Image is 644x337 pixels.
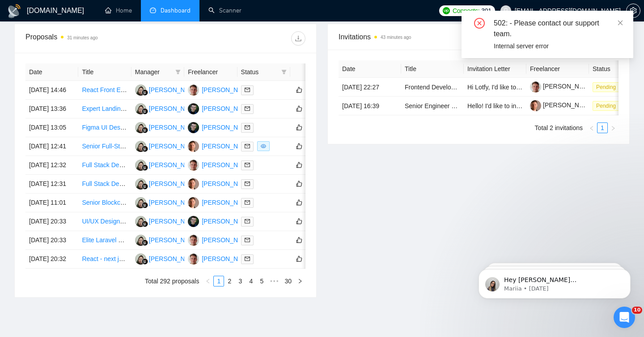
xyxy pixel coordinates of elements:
[296,199,302,206] span: like
[142,183,148,190] img: gigradar-bm.png
[82,143,275,150] a: Senior Full-Stack (Next.js + AI Pipelines) to build Posting/DM Engines
[135,253,146,265] img: R
[188,84,199,96] img: TZ
[339,78,401,97] td: [DATE] 22:27
[535,122,583,133] li: Total 2 invitations
[131,63,184,81] th: Manager
[78,81,131,100] td: React Front End Developer
[614,307,635,328] iframe: Intercom live chat
[626,4,640,18] button: setting
[78,212,131,231] td: UI/UX Designer for Complex Platform Interface (Figma)
[188,216,199,227] img: AL
[25,156,78,175] td: [DATE] 12:32
[135,178,146,190] img: R
[78,118,131,137] td: Figma UI Designer Needed – Create Clean, Page design 1 Page to Start With as a Test
[135,141,146,152] img: R
[188,103,199,114] img: AL
[494,41,623,51] div: Internal server error
[135,67,172,77] span: Manager
[281,276,295,286] li: 30
[25,118,78,137] td: [DATE] 13:05
[202,122,253,132] div: [PERSON_NAME]
[150,7,156,13] span: dashboard
[135,161,200,168] a: R[PERSON_NAME]
[245,237,250,243] span: mail
[626,7,640,14] a: setting
[339,97,401,115] td: [DATE] 16:39
[149,179,200,189] div: [PERSON_NAME]
[25,137,78,156] td: [DATE] 12:41
[25,31,165,46] div: Proposals
[149,198,200,207] div: [PERSON_NAME]
[142,127,148,133] img: gigradar-bm.png
[294,235,305,245] button: like
[295,276,305,286] button: right
[188,178,199,190] img: GS
[203,276,213,286] button: left
[174,65,182,79] span: filter
[202,179,253,189] div: [PERSON_NAME]
[401,97,464,115] td: Senior Engineer Needed for HR Platform Development Using Directus CMS
[135,84,146,96] img: R
[294,178,305,189] button: like
[245,87,250,93] span: mail
[381,35,411,40] time: 43 minutes ago
[78,231,131,250] td: Elite Laravel 11 + React Developer (CTO-Level) Needed — Help Us Ship V2 by Oct 15th
[188,160,199,171] img: TZ
[280,65,288,79] span: filter
[25,100,78,118] td: [DATE] 13:36
[294,160,305,170] button: like
[627,7,640,14] span: setting
[294,103,305,114] button: like
[7,4,21,18] img: logo
[530,101,594,109] a: [PERSON_NAME]
[401,78,464,97] td: Frontend Developer - AI-Powered Building Design Platform (React, Three.js, and AI Integration)
[135,197,146,208] img: R
[188,180,253,187] a: GS[PERSON_NAME]
[188,235,199,246] img: TZ
[296,255,302,262] span: like
[245,162,250,168] span: mail
[291,31,305,46] button: download
[135,103,146,114] img: R
[78,156,131,175] td: Full Stack Developer, Firebase experience required
[135,122,146,133] img: R
[214,276,224,286] a: 1
[296,143,302,150] span: like
[339,31,619,42] span: Invitations
[82,86,158,93] a: React Front End Developer
[593,101,619,111] span: Pending
[25,231,78,250] td: [DATE] 20:33
[245,256,250,261] span: mail
[465,250,644,313] iframe: Intercom notifications message
[78,63,131,81] th: Title
[25,63,78,81] th: Date
[188,161,253,168] a: TZ[PERSON_NAME]
[78,137,131,156] td: Senior Full-Stack (Next.js + AI Pipelines) to build Posting/DM Engines
[135,123,200,131] a: R[PERSON_NAME]
[135,255,200,262] a: R[PERSON_NAME]
[294,216,305,227] button: like
[135,236,200,243] a: R[PERSON_NAME]
[608,122,619,133] button: right
[256,276,267,286] li: 5
[188,198,253,206] a: GS[PERSON_NAME]
[78,175,131,194] td: Full Stack Developer, Firebase experience required
[175,69,181,75] span: filter
[188,122,199,133] img: AL
[267,276,281,286] span: •••
[142,258,148,265] img: gigradar-bm.png
[203,276,213,286] li: Previous Page
[161,7,191,14] span: Dashboard
[292,35,305,42] span: download
[297,278,303,284] span: right
[208,7,241,14] a: searchScanner
[135,160,146,171] img: R
[142,146,148,152] img: gigradar-bm.png
[188,253,199,265] img: TZ
[294,253,305,264] button: like
[296,161,302,168] span: like
[405,102,615,110] a: Senior Engineer Needed for HR Platform Development Using Directus CMS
